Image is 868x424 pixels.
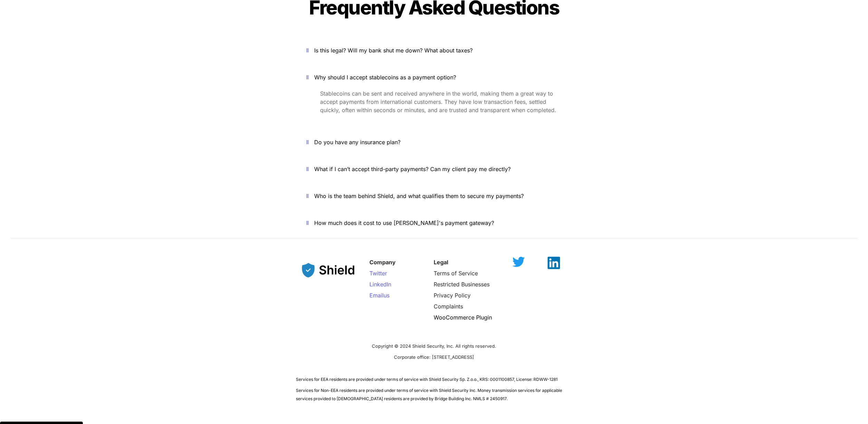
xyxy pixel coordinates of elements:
[369,292,384,299] span: Email
[296,131,572,153] button: Do you have any insurance plan?
[369,292,389,299] a: Emailus
[434,281,490,288] a: Restricted Businesses
[369,281,391,288] a: LinkedIn
[296,67,572,88] button: Why should I accept stablecoins as a payment option?
[372,343,496,349] span: Copyright © 2024 Shield Security, Inc. All rights reserved.
[314,166,511,172] span: What if I can’t accept third-party payments? Can my client pay me directly?
[369,270,387,277] a: Twitter
[434,259,448,266] strong: Legal
[314,139,401,146] span: Do you have any insurance plan?
[384,292,389,299] span: us
[296,185,572,207] button: Who is the team behind Shield, and what qualifies them to secure my payments?
[296,377,558,382] span: Services for EEA residents are provided under terms of service with Shield Security Sp. Z.o.o., K...
[296,212,572,234] button: How much does it cost to use [PERSON_NAME]'s payment gateway?
[296,40,572,61] button: Is this legal? Will my bank shut me down? What about taxes?
[320,90,556,114] span: Stablecoins can be sent and received anywhere in the world, making them a great way to accept pay...
[434,303,463,310] a: Complaints
[314,47,473,54] span: Is this legal? Will my bank shut me down? What about taxes?
[369,259,396,266] strong: Company
[434,270,478,277] a: Terms of Service
[314,74,456,81] span: Why should I accept stablecoins as a payment option?
[296,88,572,126] div: Why should I accept stablecoins as a payment option?
[434,314,492,321] a: WooCommerce Plugin
[314,193,524,199] span: Who is the team behind Shield, and what qualifies them to secure my payments?
[394,354,474,360] span: Corporate office: [STREET_ADDRESS]
[314,219,494,226] span: How much does it cost to use [PERSON_NAME]'s payment gateway?
[434,292,471,299] a: Privacy Policy
[296,388,563,401] span: Services for Non-EEA residents are provided under terms of service with Shield Security Inc. Mone...
[296,158,572,180] button: What if I can’t accept third-party payments? Can my client pay me directly?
